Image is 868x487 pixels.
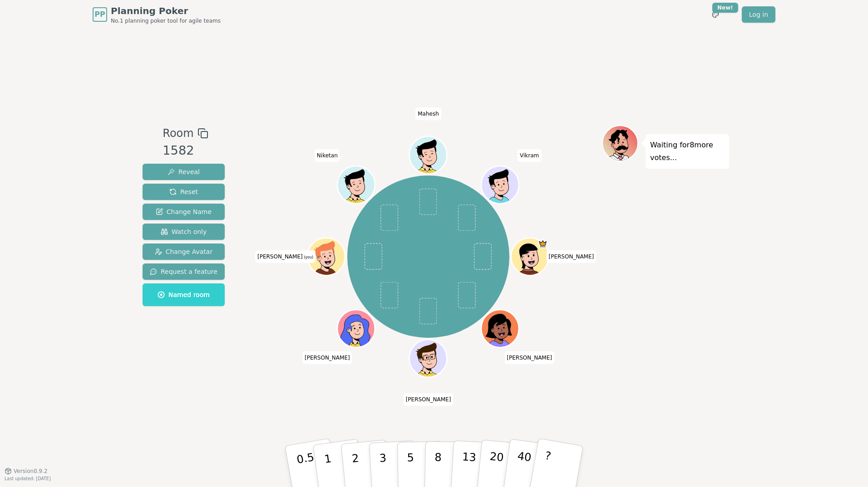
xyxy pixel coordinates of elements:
[547,250,597,263] span: Click to change your name
[309,239,344,274] button: Click to change your avatar
[111,5,221,17] span: Planning Poker
[161,227,207,236] span: Watch only
[156,207,212,216] span: Change Name
[415,107,441,120] span: Click to change your name
[168,167,200,176] span: Reveal
[255,250,316,263] span: Click to change your name
[158,290,210,299] span: Named room
[518,149,541,162] span: Click to change your name
[5,468,48,475] button: Version0.9.2
[163,125,193,141] span: Room
[707,6,724,23] button: New!
[155,247,213,256] span: Change Avatar
[302,351,352,364] span: Click to change your name
[404,393,454,406] span: Click to change your name
[315,149,340,162] span: Click to change your name
[303,255,314,259] span: (you)
[143,224,225,240] button: Watch only
[163,141,208,160] div: 1582
[742,6,775,23] a: Log in
[150,267,217,276] span: Request a feature
[94,9,105,20] span: PP
[143,243,225,260] button: Change Avatar
[143,164,225,180] button: Reveal
[143,283,225,306] button: Named room
[14,468,48,475] span: Version 0.9.2
[504,351,554,364] span: Click to change your name
[111,17,221,24] span: No.1 planning poker tool for agile teams
[143,204,225,220] button: Change Name
[143,184,225,200] button: Reset
[169,187,198,196] span: Reset
[143,263,225,280] button: Request a feature
[5,476,51,481] span: Last updated: [DATE]
[93,5,221,24] a: PPPlanning PokerNo.1 planning poker tool for agile teams
[538,239,548,248] span: Tejal is the host
[650,139,725,164] p: Waiting for 8 more votes...
[712,3,738,13] div: New!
